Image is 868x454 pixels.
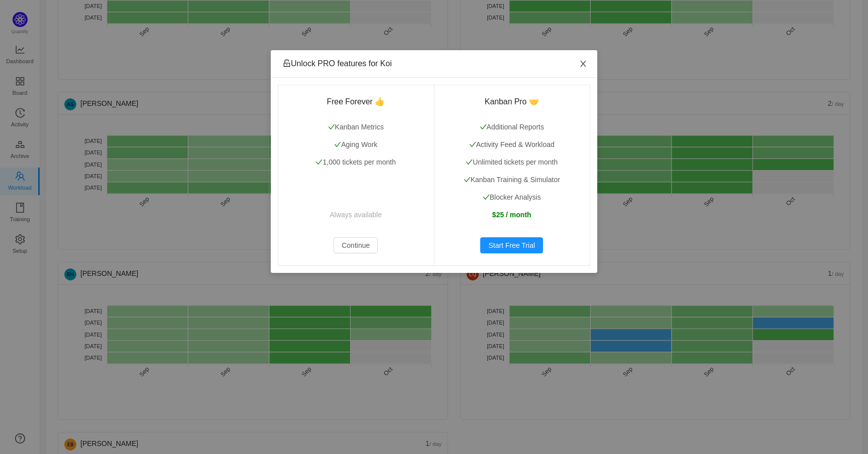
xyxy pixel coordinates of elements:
[315,159,322,166] i: icon: check
[334,237,378,253] button: Continue
[290,122,422,132] p: Kanban Metrics
[579,60,587,68] i: icon: close
[446,157,578,168] p: Unlimited tickets per month
[283,59,291,67] i: icon: unlock
[328,123,335,130] i: icon: check
[569,50,597,78] button: Close
[466,159,473,166] i: icon: check
[446,192,578,203] p: Blocker Analysis
[480,237,543,253] button: Start Free Trial
[283,59,392,68] span: Unlock PRO features for Koi
[334,141,341,148] i: icon: check
[464,176,471,183] i: icon: check
[480,123,487,130] i: icon: check
[290,210,422,220] p: Always available
[290,139,422,150] p: Aging Work
[446,97,578,107] h3: Kanban Pro 🤝
[446,139,578,150] p: Activity Feed & Workload
[290,97,422,107] h3: Free Forever 👍
[446,122,578,132] p: Additional Reports
[469,141,476,148] i: icon: check
[483,194,490,201] i: icon: check
[492,211,531,219] strong: $25 / month
[446,175,578,185] p: Kanban Training & Simulator
[315,158,396,166] span: 1,000 tickets per month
